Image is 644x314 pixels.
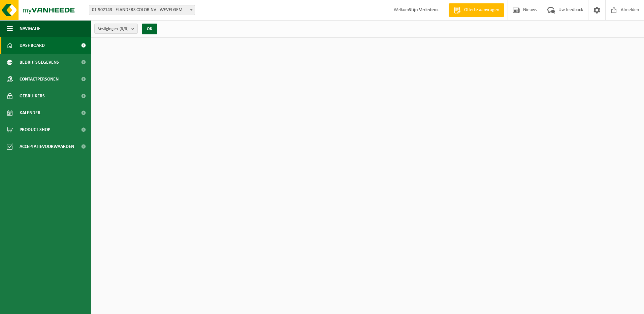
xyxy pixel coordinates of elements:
span: Navigatie [20,20,40,37]
span: Product Shop [20,121,50,138]
span: Gebruikers [20,88,45,104]
span: 01-902143 - FLANDERS COLOR NV - WEVELGEM [89,5,195,15]
span: 01-902143 - FLANDERS COLOR NV - WEVELGEM [89,5,195,15]
span: Contactpersonen [20,71,59,88]
span: Dashboard [20,37,45,54]
count: (3/3) [120,27,129,31]
span: Acceptatievoorwaarden [20,138,74,155]
span: Kalender [20,104,40,121]
span: Vestigingen [98,24,129,34]
a: Offerte aanvragen [449,3,504,17]
strong: Stijn Verledens [409,7,439,12]
span: Bedrijfsgegevens [20,54,59,71]
button: OK [142,24,157,34]
button: Vestigingen(3/3) [94,24,138,34]
span: Offerte aanvragen [462,7,501,13]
